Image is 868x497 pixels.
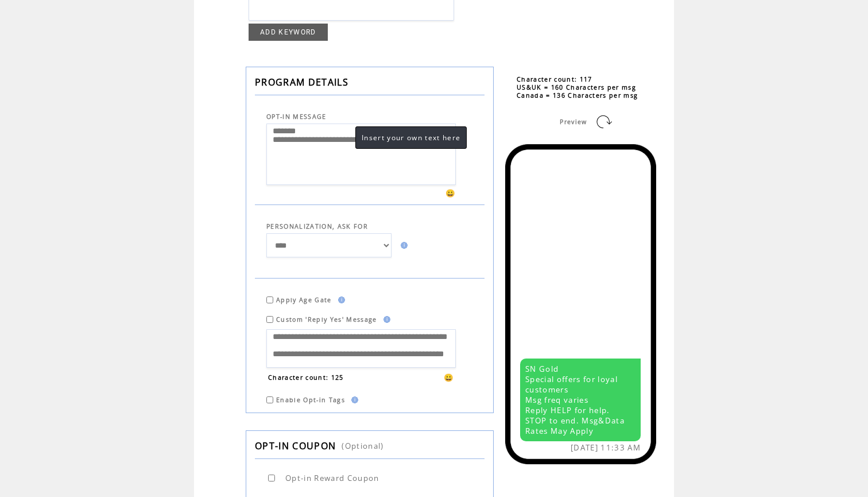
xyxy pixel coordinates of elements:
span: [DATE] 11:33 AM [571,442,641,453]
span: OPT-IN MESSAGE [266,113,327,121]
span: SN Gold Special offers for loyal customers Msg freq varies Reply HELP for help. STOP to end. Msg&... [525,364,625,436]
span: PROGRAM DETAILS [255,76,348,88]
span: 😀 [444,372,454,383]
span: Preview [560,118,587,126]
span: Character count: 117 [517,75,592,83]
img: help.gif [397,242,408,249]
span: Insert your own text here [362,133,460,142]
span: Apply Age Gate [276,296,332,304]
span: Opt-in Reward Coupon [285,473,379,483]
img: help.gif [348,396,358,403]
a: ADD KEYWORD [249,24,328,41]
span: Enable Opt-in Tags [276,396,345,404]
span: OPT-IN COUPON [255,440,336,452]
span: PERSONALIZATION, ASK FOR [266,222,368,230]
span: (Optional) [342,441,383,451]
span: Custom 'Reply Yes' Message [276,315,377,323]
span: Character count: 125 [268,373,344,382]
img: help.gif [335,296,345,303]
span: Canada = 136 Characters per msg [517,91,638,99]
img: help.gif [380,316,390,323]
span: US&UK = 160 Characters per msg [517,83,636,91]
span: 😀 [445,188,456,198]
